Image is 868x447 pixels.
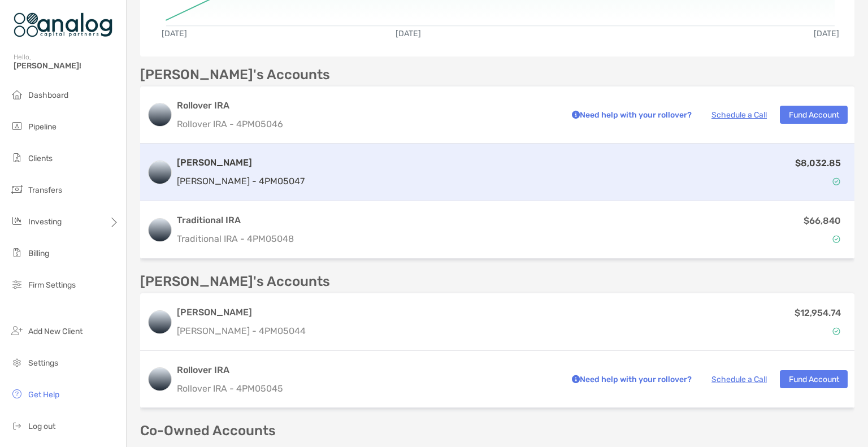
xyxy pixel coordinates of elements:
img: investing icon [10,214,24,228]
h3: Rollover IRA [177,99,556,112]
img: dashboard icon [10,88,24,101]
img: clients icon [10,151,24,164]
img: Zoe Logo [14,5,112,45]
span: Firm Settings [28,280,76,290]
a: Schedule a Call [711,110,767,120]
span: Dashboard [28,90,68,100]
img: logo account [149,161,171,184]
p: Rollover IRA - 4PM05046 [177,117,556,131]
p: [PERSON_NAME] - 4PM05044 [177,324,306,338]
text: [DATE] [396,29,421,38]
span: Pipeline [28,122,57,132]
img: logo account [149,219,171,241]
img: Account Status icon [832,235,840,243]
img: add_new_client icon [10,324,24,337]
img: logo account [149,368,171,390]
p: Need help with your rollover? [569,372,692,387]
img: transfers icon [10,183,24,196]
p: [PERSON_NAME]'s Accounts [140,68,330,82]
p: $8,032.85 [795,156,841,170]
h3: Rollover IRA [177,363,556,377]
p: Co-Owned Accounts [140,424,854,438]
img: pipeline icon [10,119,24,133]
img: get-help icon [10,387,24,401]
img: billing icon [10,246,24,259]
p: [PERSON_NAME] - 4PM05047 [177,174,305,188]
img: logout icon [10,419,24,432]
img: Account Status icon [832,327,840,335]
img: logo account [149,103,171,126]
span: [PERSON_NAME]! [14,61,119,71]
span: Add New Client [28,327,83,336]
p: [PERSON_NAME]'s Accounts [140,275,330,289]
p: $12,954.74 [795,306,841,320]
button: Fund Account [780,370,848,388]
button: Fund Account [780,106,848,124]
p: $66,840 [804,214,841,228]
span: Transfers [28,185,62,195]
span: Billing [28,249,49,258]
text: [DATE] [814,29,839,38]
span: Settings [28,358,58,368]
p: Traditional IRA - 4PM05048 [177,232,294,246]
p: Rollover IRA - 4PM05045 [177,381,556,396]
span: Clients [28,154,53,163]
img: Account Status icon [832,177,840,185]
img: settings icon [10,355,24,369]
span: Get Help [28,390,59,400]
h3: [PERSON_NAME] [177,156,305,170]
img: logo account [149,311,171,333]
a: Schedule a Call [711,375,767,384]
p: Need help with your rollover? [569,108,692,122]
h3: [PERSON_NAME] [177,306,306,319]
span: Log out [28,422,55,431]
h3: Traditional IRA [177,214,294,227]
img: firm-settings icon [10,277,24,291]
text: [DATE] [162,29,187,38]
span: Investing [28,217,62,227]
